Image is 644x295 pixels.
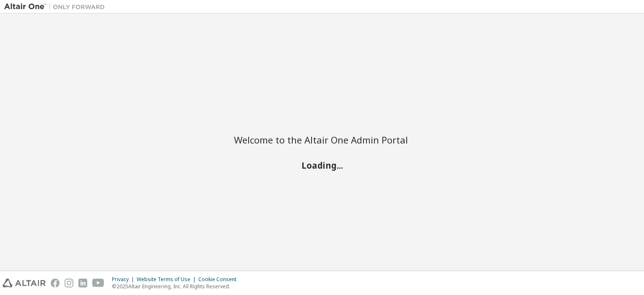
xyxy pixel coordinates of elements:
[92,279,104,287] img: youtube.svg
[112,276,137,283] div: Privacy
[78,279,87,287] img: linkedin.svg
[51,279,60,287] img: facebook.svg
[112,283,241,290] p: © 2025 Altair Engineering, Inc. All Rights Reserved.
[4,3,109,11] img: Altair One
[137,276,198,283] div: Website Terms of Use
[234,134,410,146] h2: Welcome to the Altair One Admin Portal
[3,279,46,287] img: altair_logo.svg
[198,276,241,283] div: Cookie Consent
[234,159,410,170] h2: Loading...
[65,279,73,287] img: instagram.svg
